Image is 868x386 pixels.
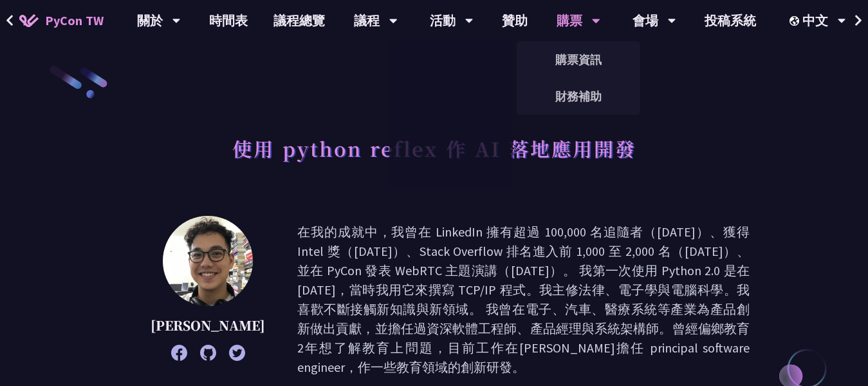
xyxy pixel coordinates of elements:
img: Locale Icon [790,16,802,26]
p: 在我的成就中，我曾在 LinkedIn 擁有超過 100,000 名追隨者（[DATE]）、獲得 Intel 獎（[DATE]）、Stack Overflow 排名進入前 1,000 至 2,0... [297,222,750,377]
span: PyCon TW [45,11,104,30]
p: [PERSON_NAME] [151,316,265,335]
a: 購票資訊 [517,44,640,75]
h1: 使用 python reflex 作 AI 落地應用開發 [232,129,636,168]
img: Home icon of PyCon TW 2025 [19,14,39,27]
a: PyCon TW [6,5,116,37]
a: 財務補助 [517,81,640,111]
img: Milo Chen [163,216,253,306]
